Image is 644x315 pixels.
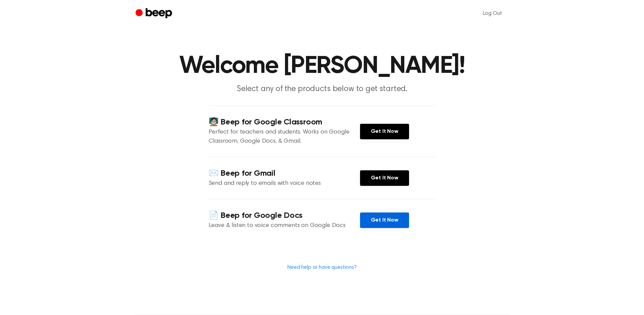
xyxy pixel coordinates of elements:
[209,210,360,221] h4: 📄 Beep for Google Docs
[136,7,174,20] a: Beep
[149,54,495,78] h1: Welcome [PERSON_NAME]!
[476,5,509,22] a: Log Out
[192,84,452,95] p: Select any of the products below to get started.
[360,212,409,228] a: Get It Now
[209,128,360,146] p: Perfect for teachers and students. Works on Google Classroom, Google Docs, & Gmail.
[360,124,409,139] a: Get It Now
[360,170,409,186] a: Get It Now
[287,265,357,270] a: Need help or have questions?
[209,221,360,230] p: Leave & listen to voice comments on Google Docs
[209,117,360,128] h4: 🧑🏻‍🏫 Beep for Google Classroom
[209,168,360,179] h4: ✉️ Beep for Gmail
[209,179,360,188] p: Send and reply to emails with voice notes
